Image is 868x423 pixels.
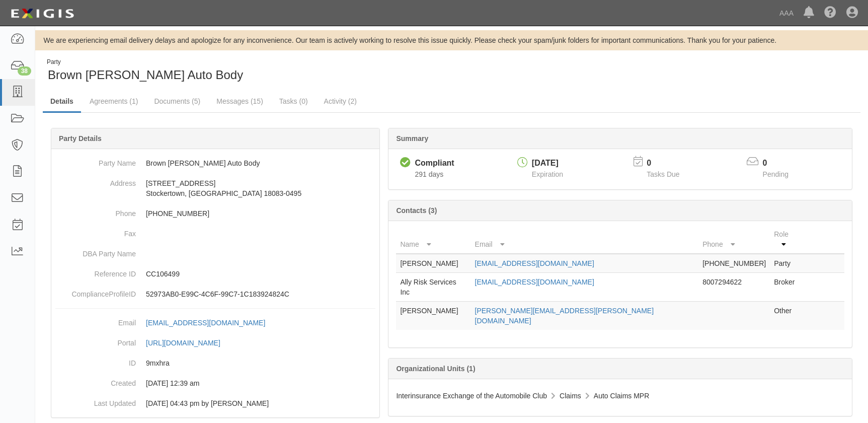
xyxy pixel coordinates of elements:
[396,365,475,373] b: Organizational Units (1)
[55,284,136,299] dt: ComplianceProfileID
[55,203,375,224] dd: [PHONE_NUMBER]
[396,302,470,330] td: [PERSON_NAME]
[55,203,136,219] dt: Phone
[763,170,788,178] span: Pending
[35,35,868,45] div: We are experiencing email delivery delays and apologize for any inconvenience. Our team is active...
[560,392,581,400] span: Claims
[415,170,443,178] span: Since 10/31/2024
[774,3,799,23] a: AAA
[8,5,77,23] img: logo-5460c22ac91f19d4615b14bd174203de0afe785f0fc80cf4dbbc73dc1793850b.png
[824,7,836,19] i: Help Center - Complianz
[647,158,692,169] p: 0
[146,319,276,327] a: [EMAIL_ADDRESS][DOMAIN_NAME]
[763,158,801,169] p: 0
[400,158,411,168] i: Compliant
[698,273,770,302] td: 8007294622
[55,173,136,188] dt: Address
[396,134,428,143] b: Summary
[146,91,208,111] a: Documents (5)
[55,173,375,203] dd: [STREET_ADDRESS] Stockertown, [GEOGRAPHIC_DATA] 18083-0495
[770,273,804,302] td: Broker
[647,170,679,178] span: Tasks Due
[146,269,375,279] p: CC106499
[48,68,243,82] span: Brown [PERSON_NAME] Auto Body
[55,373,136,388] dt: Created
[770,254,804,273] td: Party
[770,302,804,330] td: Other
[209,91,271,111] a: Messages (15)
[698,225,770,254] th: Phone
[396,392,547,400] span: Interinsurance Exchange of the Automobile Club
[55,224,136,239] dt: Fax
[146,318,265,328] div: [EMAIL_ADDRESS][DOMAIN_NAME]
[47,58,243,66] div: Party
[146,339,231,347] a: [URL][DOMAIN_NAME]
[532,158,563,169] div: [DATE]
[43,58,444,84] div: Brown Daub Auto Body
[415,158,454,169] div: Compliant
[475,259,594,267] a: [EMAIL_ADDRESS][DOMAIN_NAME]
[532,170,563,178] span: Expiration
[55,153,375,173] dd: Brown [PERSON_NAME] Auto Body
[55,313,136,328] dt: Email
[698,254,770,273] td: [PHONE_NUMBER]
[475,278,594,286] a: [EMAIL_ADDRESS][DOMAIN_NAME]
[55,373,375,393] dd: 03/10/2023 12:39 am
[396,273,470,302] td: Ally Risk Services Inc
[146,289,375,299] p: 52973AB0-E99C-4C6F-99C7-1C183924824C
[82,91,145,111] a: Agreements (1)
[396,225,470,254] th: Name
[43,91,81,113] a: Details
[55,393,375,413] dd: 01/23/2024 04:43 pm by Benjamin Tully
[317,91,364,111] a: Activity (2)
[396,206,437,215] b: Contacts (3)
[59,134,102,143] b: Party Details
[396,254,470,273] td: [PERSON_NAME]
[55,353,136,368] dt: ID
[55,264,136,279] dt: Reference ID
[272,91,315,111] a: Tasks (0)
[55,333,136,348] dt: Portal
[770,225,804,254] th: Role
[55,353,375,373] dd: 9mxhra
[55,393,136,408] dt: Last Updated
[471,225,699,254] th: Email
[594,392,649,400] span: Auto Claims MPR
[55,244,136,259] dt: DBA Party Name
[475,307,654,325] a: [PERSON_NAME][EMAIL_ADDRESS][PERSON_NAME][DOMAIN_NAME]
[55,153,136,168] dt: Party Name
[18,66,31,76] div: 38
